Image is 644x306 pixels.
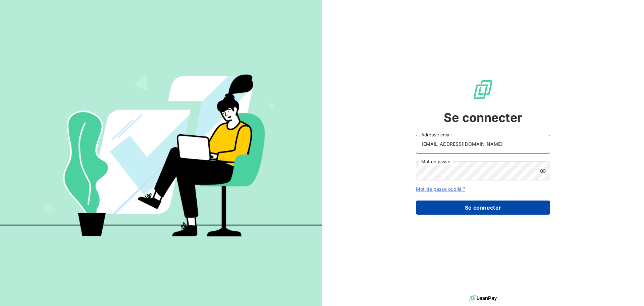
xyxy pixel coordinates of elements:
[472,79,494,100] img: Logo LeanPay
[416,186,465,192] a: Mot de passe oublié ?
[469,293,497,303] img: logo
[416,135,550,154] input: placeholder
[444,108,522,127] span: Se connecter
[416,201,550,215] button: Se connecter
